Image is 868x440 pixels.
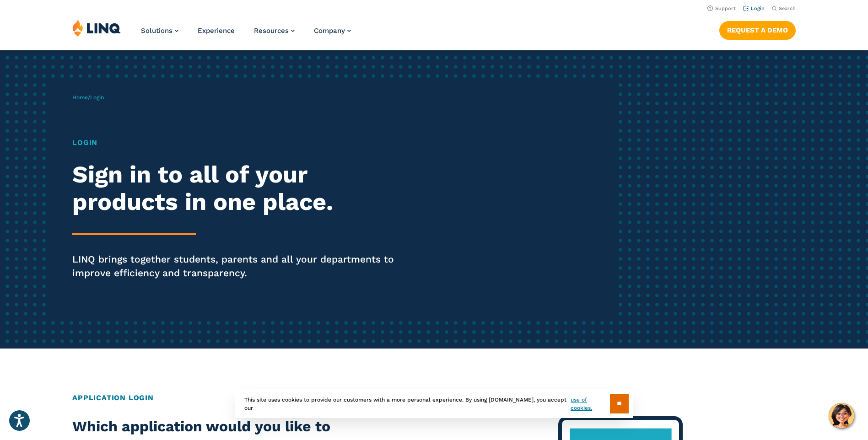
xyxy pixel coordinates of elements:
span: Login [90,94,104,101]
a: Solutions [141,27,178,35]
span: / [72,94,104,101]
a: use of cookies. [571,396,609,412]
h1: Login [72,137,407,148]
a: Experience [198,27,235,35]
span: Solutions [141,27,173,35]
img: LINQ | K‑12 Software [72,19,121,37]
a: Home [72,94,88,101]
a: Support [707,5,736,11]
div: This site uses cookies to provide our customers with a more personal experience. By using [DOMAIN... [235,389,633,418]
a: Request a Demo [719,21,796,39]
a: Company [314,27,351,35]
nav: Button Navigation [719,19,796,39]
span: Company [314,27,345,35]
h2: Sign in to all of your products in one place. [72,161,407,216]
button: Hello, have a question? Let’s chat. [829,403,854,429]
span: Search [779,5,796,11]
button: Open Search Bar [772,5,796,12]
a: Login [743,5,765,11]
span: Resources [254,27,289,35]
p: LINQ brings together students, parents and all your departments to improve efficiency and transpa... [72,252,407,280]
a: Resources [254,27,295,35]
nav: Primary Navigation [141,19,351,49]
h2: Application Login [72,392,796,403]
